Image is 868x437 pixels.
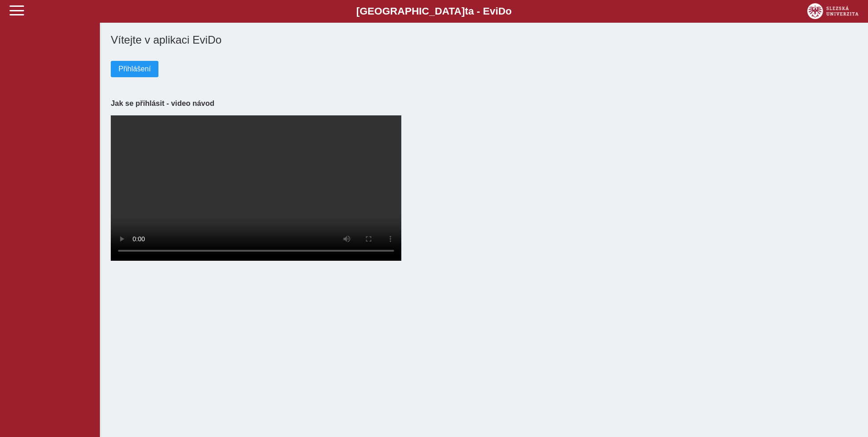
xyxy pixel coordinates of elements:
[111,61,158,77] button: Přihlášení
[465,5,468,17] span: t
[111,34,857,46] h1: Vítejte v aplikaci EviDo
[498,5,505,17] span: D
[111,99,857,108] h3: Jak se přihlásit - video návod
[807,3,858,19] img: logo_web_su.png
[27,5,841,17] b: [GEOGRAPHIC_DATA] a - Evi
[111,115,401,261] video: Your browser does not support the video tag.
[506,5,512,17] span: o
[118,65,151,73] span: Přihlášení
